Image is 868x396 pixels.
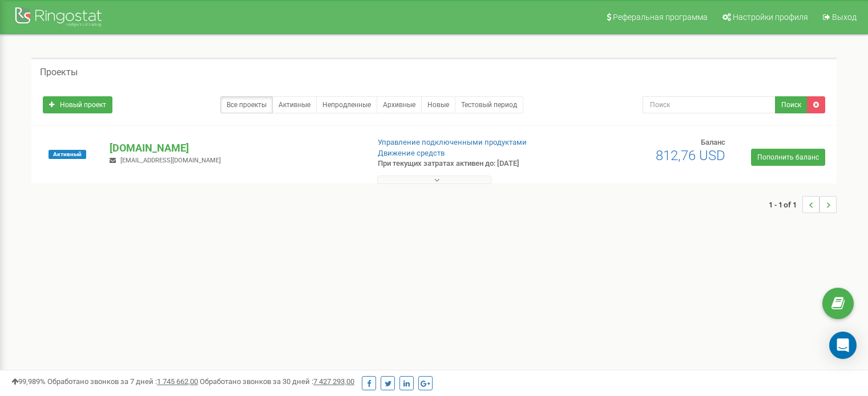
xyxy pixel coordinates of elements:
p: [DOMAIN_NAME] [110,141,359,156]
span: Обработано звонков за 30 дней : [200,377,354,386]
a: Активные [272,96,317,113]
a: Новые [421,96,455,113]
a: Пополнить баланс [751,149,825,166]
nav: ... [769,185,837,224]
span: 99,989% [11,377,46,386]
button: Поиск [775,96,808,113]
span: Обработано звонков за 7 дней : [47,377,198,386]
a: Движение средств [378,149,445,157]
span: Настройки профиля [733,13,808,22]
a: Архивные [377,96,422,113]
span: [EMAIL_ADDRESS][DOMAIN_NAME] [120,157,221,164]
a: Все проекты [220,96,273,113]
a: Непродленные [316,96,377,113]
u: 7 427 293,00 [313,377,354,386]
span: 1 - 1 of 1 [769,196,802,213]
a: Тестовый период [455,96,523,113]
p: При текущих затратах активен до: [DATE] [378,158,560,169]
div: Open Intercom Messenger [829,332,857,359]
a: Новый проект [43,96,112,113]
u: 1 745 662,00 [157,377,198,386]
h5: Проекты [40,67,78,77]
span: Реферальная программа [613,13,708,22]
span: Выход [832,13,857,22]
span: 812,76 USD [656,148,725,164]
a: Управление подключенными продуктами [378,138,527,146]
span: Активный [49,150,86,159]
span: Баланс [701,138,725,146]
input: Поиск [643,96,776,113]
